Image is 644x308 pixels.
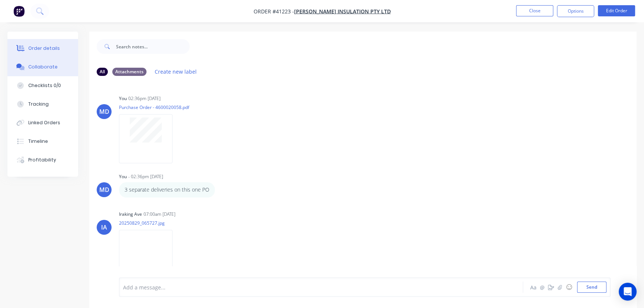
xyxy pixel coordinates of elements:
button: @ [538,283,547,292]
button: Edit Order [598,5,635,16]
div: Timeline [28,138,48,145]
button: Send [577,282,606,293]
div: Iraking Ave [119,211,142,218]
button: Timeline [7,132,78,151]
button: ☺ [564,283,573,292]
div: All [97,68,108,76]
p: 3 separate deliveries on this one PO [125,186,209,193]
button: Create new label [151,67,201,77]
div: 02:36pm [DATE] [128,95,161,102]
div: Linked Orders [28,119,60,126]
div: Tracking [28,101,49,108]
div: You [119,173,127,180]
button: Linked Orders [7,113,78,132]
div: IA [101,223,107,232]
button: Close [516,5,553,16]
span: Order #41223 - [254,8,294,15]
div: Order details [28,45,60,52]
button: Checklists 0/0 [7,76,78,95]
input: Search notes... [116,39,190,54]
p: 20250829_065727.jpg [119,220,180,226]
button: Order details [7,39,78,58]
a: [PERSON_NAME] Insulation Pty Ltd [294,8,391,15]
button: Tracking [7,95,78,113]
button: Profitability [7,151,78,169]
div: Profitability [28,157,56,163]
div: 07:00am [DATE] [144,211,176,218]
button: Options [557,5,594,17]
div: Collaborate [28,64,58,70]
div: You [119,95,127,102]
img: Factory [13,6,25,17]
div: Checklists 0/0 [28,82,61,89]
button: Aa [529,283,538,292]
p: Purchase Order - 4600020058.pdf [119,104,189,110]
div: MD [99,107,109,116]
div: MD [99,185,109,194]
div: - 02:36pm [DATE] [128,173,163,180]
div: Attachments [112,68,146,76]
button: Collaborate [7,58,78,76]
div: Open Intercom Messenger [619,283,637,301]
